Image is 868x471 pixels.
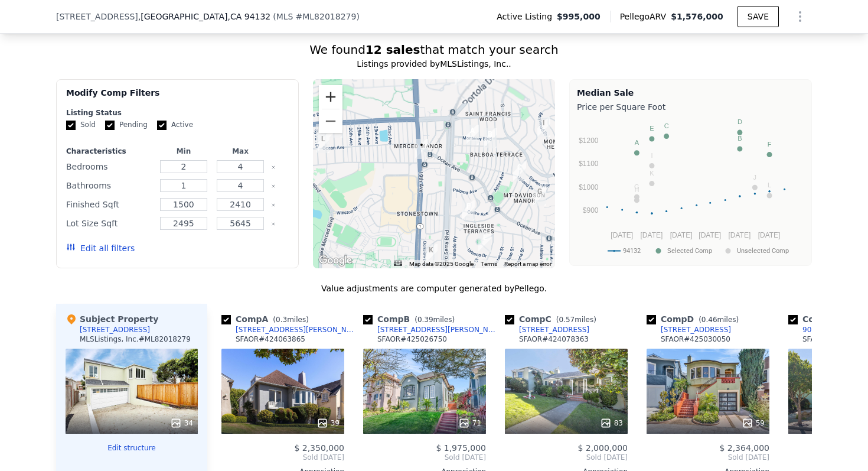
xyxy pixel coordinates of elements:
label: Active [157,120,193,130]
a: [STREET_ADDRESS] [647,325,731,334]
a: [STREET_ADDRESS][PERSON_NAME] [221,325,358,334]
div: Comp A [221,313,314,325]
button: Clear [271,222,276,226]
div: Modify Comp Filters [66,87,289,108]
span: Sold [DATE] [647,453,769,462]
text: Selected Comp [667,247,712,255]
text: $1100 [579,160,599,168]
a: 90 Entrada Ct [788,325,851,334]
text: I [651,152,652,159]
div: 83 [600,417,623,429]
div: 92 Keystone Way [533,186,546,206]
div: ( ) [273,11,360,22]
div: 79 Meadowbrook Dr [316,124,329,144]
input: Active [157,121,167,130]
a: Report a map error [504,261,552,267]
div: Lot Size Sqft [66,215,153,232]
span: [STREET_ADDRESS] [56,11,138,22]
div: Value adjustments are computer generated by Pellego . [56,282,812,294]
span: ( miles) [268,316,313,324]
div: SFAOR # 425030050 [661,334,730,344]
div: 130 Cerritos Ave [462,200,475,220]
span: 0.57 [559,316,575,324]
button: SAVE [738,6,779,27]
div: [STREET_ADDRESS] [519,325,589,334]
button: Clear [271,184,276,189]
span: $ 2,000,000 [577,443,628,453]
label: Sold [66,120,96,130]
span: ( miles) [694,316,743,324]
span: 0.46 [701,316,717,324]
text: [DATE] [641,231,663,239]
div: 59 [742,417,765,429]
div: 3060 19th Ave [415,139,428,159]
text: [DATE] [699,231,721,239]
svg: A chart. [577,115,804,263]
text: Unselected Comp [737,247,789,255]
text: F [768,141,772,148]
span: $ 2,364,000 [719,443,769,453]
text: $1000 [579,183,599,191]
span: MLS [276,12,293,21]
div: Comp C [505,313,601,325]
span: Sold [DATE] [221,453,344,462]
div: Bathrooms [66,177,153,194]
div: Comp D [647,313,743,325]
text: B [738,135,742,142]
text: A [635,139,639,146]
span: Active Listing [497,11,557,22]
div: 225 San Fernando Way [466,125,479,145]
div: SFAOR # 424078363 [519,334,589,344]
text: [DATE] [670,231,693,239]
a: [STREET_ADDRESS][PERSON_NAME] [363,325,500,334]
text: L [768,181,771,189]
text: E [650,125,654,132]
div: [STREET_ADDRESS][PERSON_NAME] [377,325,500,334]
span: , [GEOGRAPHIC_DATA] [138,11,270,22]
div: MLSListings, Inc. # ML82018279 [80,334,191,344]
div: 90 Entrada Ct [802,325,851,334]
div: 100 Stratford Dr [425,244,438,264]
span: $995,000 [557,11,601,22]
text: K [650,170,654,177]
strong: 12 sales [366,43,420,57]
div: [STREET_ADDRESS] [661,325,731,334]
img: Google [316,253,355,268]
a: [STREET_ADDRESS] [505,325,589,334]
button: Edit structure [66,443,198,453]
span: Pellego ARV [620,11,671,22]
div: We found that match your search [56,41,812,58]
text: H [634,186,639,193]
div: 71 [458,417,481,429]
a: Open this area in Google Maps (opens a new window) [316,253,355,268]
label: Pending [105,120,148,130]
div: 39 [316,417,340,429]
text: D [738,118,742,125]
text: [DATE] [611,231,633,239]
div: Price per Square Foot [577,99,804,115]
div: [STREET_ADDRESS] [80,325,150,334]
span: Map data ©2025 Google [409,261,474,267]
a: Terms [481,261,497,267]
div: 52 Forest View Dr [329,118,342,138]
span: Sold [DATE] [363,453,486,462]
span: 0.3 [276,316,287,324]
div: 34 [170,417,193,429]
span: ( miles) [552,316,601,324]
text: [DATE] [728,231,750,239]
div: 255 Santa Ana Ave [484,128,497,148]
div: Listing Status [66,108,289,118]
div: 117 Meadowbrook Dr [316,133,329,153]
div: Median Sale [577,87,804,99]
button: Clear [271,203,276,207]
div: Subject Property [66,313,158,325]
button: Zoom in [319,85,342,109]
button: Zoom out [319,109,342,133]
span: $ 1,975,000 [436,443,486,453]
span: Sold [DATE] [505,453,628,462]
input: Pending [105,121,115,130]
span: 0.39 [417,316,433,324]
div: Comp B [363,313,459,325]
text: C [664,122,669,129]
